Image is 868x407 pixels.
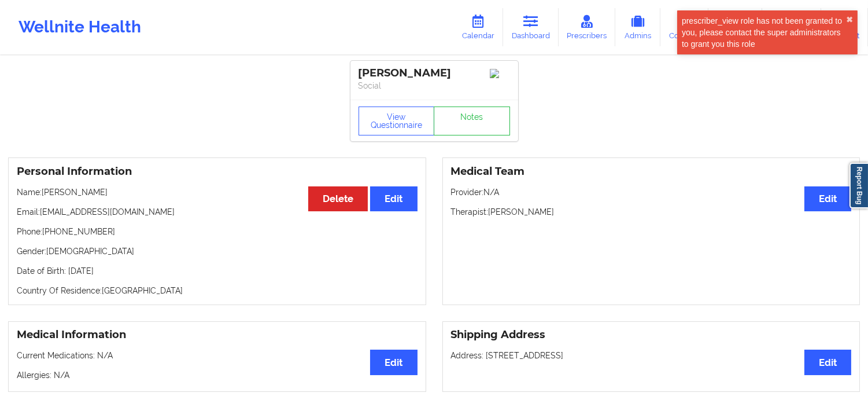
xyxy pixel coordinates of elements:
p: Address: [STREET_ADDRESS] [451,350,852,361]
div: [PERSON_NAME] [359,67,510,80]
p: Email: [EMAIL_ADDRESS][DOMAIN_NAME] [17,206,418,218]
button: Edit [370,350,417,375]
a: Calendar [453,8,503,46]
button: Delete [308,186,368,211]
p: Country Of Residence: [GEOGRAPHIC_DATA] [17,285,418,296]
p: Date of Birth: [DATE] [17,265,418,277]
button: close [846,15,853,24]
h3: Medical Information [17,328,418,342]
h3: Shipping Address [451,328,852,342]
p: Therapist: [PERSON_NAME] [451,206,852,218]
a: Admins [615,8,660,46]
a: Coaches [660,8,708,46]
h3: Personal Information [17,165,418,178]
h3: Medical Team [451,165,852,178]
a: Dashboard [503,8,559,46]
p: Social [359,80,510,91]
p: Current Medications: N/A [17,350,418,361]
img: Image%2Fplaceholer-image.png [490,69,510,78]
p: Name: [PERSON_NAME] [17,186,418,198]
p: Phone: [PHONE_NUMBER] [17,226,418,237]
button: Edit [804,350,851,375]
p: Gender: [DEMOGRAPHIC_DATA] [17,245,418,257]
button: Edit [804,186,851,211]
p: Provider: N/A [451,186,852,198]
button: View Questionnaire [359,107,435,135]
a: Report Bug [849,163,868,208]
div: prescriber_view role has not been granted to you, please contact the super administrators to gran... [682,15,846,50]
a: Prescribers [559,8,616,46]
button: Edit [370,186,417,211]
a: Notes [434,107,510,135]
p: Allergies: N/A [17,369,418,381]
